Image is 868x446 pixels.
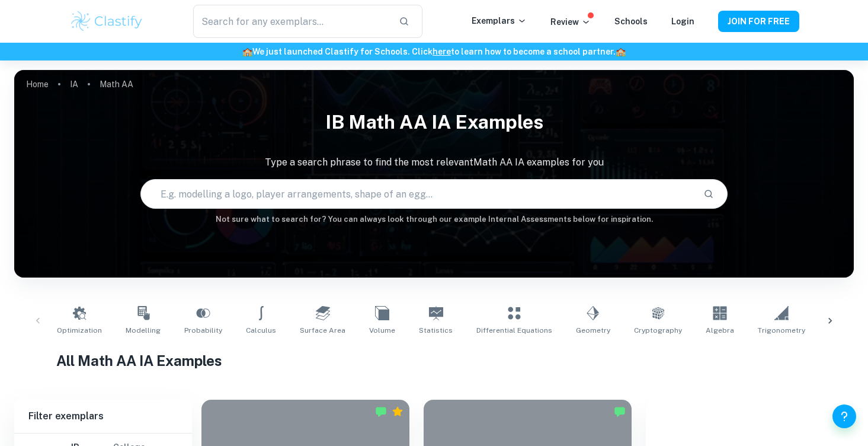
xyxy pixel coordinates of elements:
[616,47,626,56] span: 🏫
[614,17,648,26] a: Schools
[184,325,222,336] span: Probability
[300,325,345,336] span: Surface Area
[56,350,812,371] h1: All Math AA IA Examples
[14,103,854,141] h1: IB Math AA IA examples
[141,177,694,211] input: E.g. modelling a logo, player arrangements, shape of an egg...
[193,5,389,38] input: Search for any exemplars...
[832,404,856,428] button: Help and Feedback
[26,76,49,93] a: Home
[576,325,610,336] span: Geometry
[57,325,102,336] span: Optimization
[634,325,682,336] span: Cryptography
[718,11,799,32] button: JOIN FOR FREE
[476,325,552,336] span: Differential Equations
[419,325,453,336] span: Statistics
[100,78,133,91] p: Math AA
[614,406,626,418] img: Marked
[242,47,252,56] span: 🏫
[246,325,276,336] span: Calculus
[369,325,395,336] span: Volume
[375,406,387,418] img: Marked
[550,15,591,28] p: Review
[70,76,78,93] a: IA
[14,214,854,225] h6: Not sure what to search for? You can always look through our example Internal Assessments below f...
[392,406,403,418] div: Premium
[433,47,451,56] a: here
[2,45,866,58] h6: We just launched Clastify for Schools. Click to learn how to become a school partner.
[14,400,192,433] h6: Filter exemplars
[671,17,694,26] a: Login
[126,325,161,336] span: Modelling
[706,325,734,336] span: Algebra
[758,325,805,336] span: Trigonometry
[472,14,527,27] p: Exemplars
[699,184,719,204] button: Search
[14,155,854,170] p: Type a search phrase to find the most relevant Math AA IA examples for you
[69,9,145,33] img: Clastify logo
